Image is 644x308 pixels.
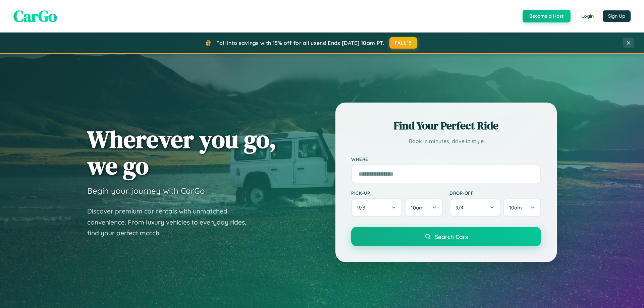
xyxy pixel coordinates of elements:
[351,198,402,217] button: 9/3
[351,190,443,196] label: Pick-up
[449,198,500,217] button: 9/4
[435,233,468,240] span: Search Cars
[503,198,541,217] button: 10am
[603,10,631,22] button: Sign Up
[411,204,424,211] span: 10am
[509,204,522,211] span: 10am
[455,204,467,211] span: 9 / 4
[389,37,418,49] button: FALL15
[405,198,443,217] button: 10am
[357,204,369,211] span: 9 / 3
[13,5,57,27] span: CarGo
[351,156,541,162] label: Where
[523,10,571,22] button: Become a Host
[351,227,541,246] button: Search Cars
[87,186,205,196] h3: Begin your journey with CarGo
[576,10,599,22] button: Login
[87,126,276,179] h1: Wherever you go, we go
[216,40,384,46] span: Fall into savings with 15% off for all users! Ends [DATE] 10am PT.
[449,190,541,196] label: Drop-off
[87,206,255,239] p: Discover premium car rentals with unmatched convenience. From luxury vehicles to everyday rides, ...
[351,118,541,133] h2: Find Your Perfect Ride
[351,136,541,146] p: Book in minutes, drive in style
